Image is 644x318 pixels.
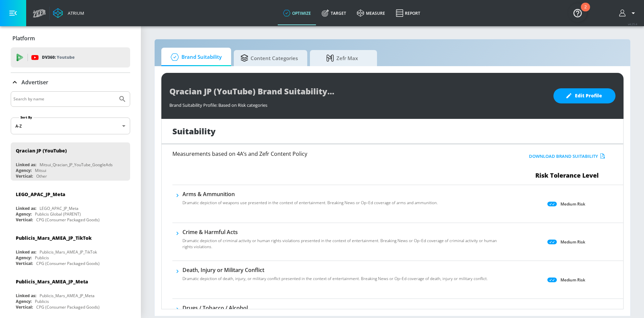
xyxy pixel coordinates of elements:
h6: Death, Injury or Military Conflict [182,266,488,274]
div: LEGO_APAC_JP_Meta [40,206,78,211]
div: Publicis_Mars_AMEA_JP_Meta [40,293,95,299]
span: Content Categories [240,50,298,66]
a: Target [316,1,352,25]
div: Vertical: [16,304,33,310]
p: DV360: [42,54,74,61]
div: Agency: [16,168,32,173]
div: Arms & AmmunitionDramatic depiction of weapons use presented in the context of entertainment. Bre... [182,190,438,210]
a: measure [352,1,390,25]
div: Publicis Global (PARENT) [35,211,81,217]
p: Medium Risk [560,200,585,208]
div: A-Z [11,118,130,134]
div: CPG (Consumer Packaged Goods) [36,261,100,266]
input: Search by name [13,95,115,103]
div: CPG (Consumer Packaged Goods) [36,304,100,310]
div: Linked as: [16,206,36,211]
span: Edit Profile [567,92,602,100]
div: Agency: [16,255,32,261]
div: DV360: Youtube [11,47,130,67]
div: Publicis [35,299,49,304]
div: Crime & Harmful ActsDramatic depiction of criminal activity or human rights violations presented ... [182,228,500,254]
div: Linked as: [16,293,36,299]
a: Report [390,1,426,25]
div: Brand Suitability Profile: Based on Risk categories [169,99,547,108]
span: Zefr Max [317,50,368,66]
div: Platform [11,29,130,48]
div: Agency: [16,299,32,304]
h1: Suitability [172,126,216,137]
a: Atrium [53,8,84,18]
div: Atrium [65,10,84,16]
p: Platform [12,35,35,42]
div: Publicis_Mars_AMEA_JP_MetaLinked as:Publicis_Mars_AMEA_JP_MetaAgency:PublicisVertical:CPG (Consum... [11,273,130,312]
div: Other [36,173,47,179]
div: Publicis_Mars_AMEA_JP_TikTokLinked as:Publicis_Mars_AMEA_JP_TikTokAgency:PublicisVertical:CPG (Co... [11,230,130,268]
div: Vertical: [16,261,33,266]
div: LEGO_APAC_JP_MetaLinked as:LEGO_APAC_JP_MetaAgency:Publicis Global (PARENT)Vertical:CPG (Consumer... [11,186,130,224]
div: Linked as: [16,162,36,168]
span: Risk Tolerance Level [535,171,599,179]
div: Qracian JP (YouTube)Linked as:Mitsui_Qracian_JP_YouTube_GoogleAdsAgency:MitsuiVertical:Other [11,142,130,181]
div: Qracian JP (YouTube) [16,147,67,154]
h6: Arms & Ammunition [182,190,438,198]
div: CPG (Consumer Packaged Goods) [36,217,100,223]
button: Open Resource Center, 2 new notifications [568,3,587,22]
h6: Drugs / Tobacco / Alcohol [182,304,500,312]
div: Mitsui_Qracian_JP_YouTube_GoogleAds [40,162,113,168]
button: Download Brand Suitability [527,151,607,162]
div: Advertiser [11,73,130,92]
div: Publicis [35,255,49,261]
h6: Measurements based on 4A’s and Zefr Content Policy [172,151,473,156]
p: Youtube [57,54,74,61]
div: 2 [584,7,587,16]
button: Edit Profile [553,88,615,103]
div: Publicis_Mars_AMEA_JP_Meta [16,278,88,285]
p: Dramatic depiction of death, injury, or military conflict presented in the context of entertainme... [182,276,488,282]
div: Publicis_Mars_AMEA_JP_TikTok [16,235,92,241]
p: Dramatic depiction of weapons use presented in the context of entertainment. Breaking News or Op–... [182,200,438,206]
div: Vertical: [16,217,33,223]
div: Linked as: [16,249,36,255]
p: Medium Risk [560,276,585,283]
div: Mitsui [35,168,46,173]
div: LEGO_APAC_JP_Meta [16,191,65,197]
a: optimize [278,1,316,25]
span: v 4.25.4 [628,22,637,26]
p: Advertiser [21,79,48,86]
label: Sort By [19,115,34,120]
h6: Crime & Harmful Acts [182,228,500,236]
div: Agency: [16,211,32,217]
p: Medium Risk [560,238,585,245]
div: Death, Injury or Military ConflictDramatic depiction of death, injury, or military conflict prese... [182,266,488,286]
div: Vertical: [16,173,33,179]
p: Dramatic depiction of criminal activity or human rights violations presented in the context of en... [182,238,500,250]
span: Brand Suitability [168,49,222,65]
div: Publicis_Mars_AMEA_JP_TikTok [40,249,97,255]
